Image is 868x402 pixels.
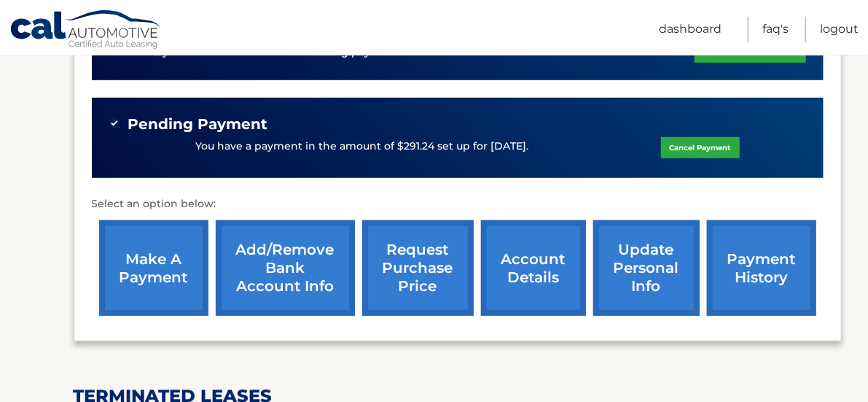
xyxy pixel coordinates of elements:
[481,220,586,316] a: account details
[362,220,474,316] a: request purchase price
[593,220,700,316] a: update personal info
[128,115,268,134] span: Pending Payment
[9,9,163,52] a: Cal Automotive
[195,139,528,155] p: You have a payment in the amount of $291.24 set up for [DATE].
[661,137,740,158] a: Cancel Payment
[762,17,789,42] a: FAQ's
[820,17,859,42] a: Logout
[92,196,824,213] p: Select an option below:
[659,17,722,42] a: Dashboard
[216,220,355,316] a: Add/Remove bank account info
[707,220,816,316] a: payment history
[109,118,120,128] img: check-green.svg
[99,220,208,316] a: make a payment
